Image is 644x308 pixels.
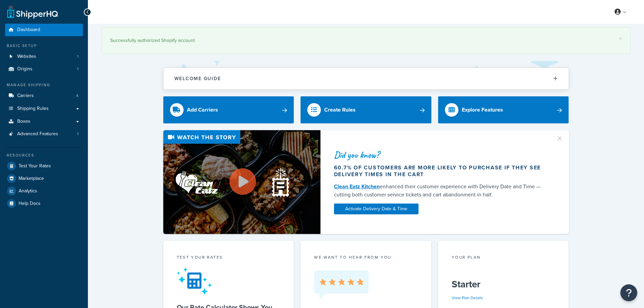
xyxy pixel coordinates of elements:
[5,115,83,128] a: Boxes
[5,82,83,88] div: Manage Shipping
[438,96,569,123] a: Explore Features
[301,96,431,123] a: Create Rules
[334,183,548,199] div: enhanced their customer experience with Delivery Date and Time — cutting both customer service ti...
[5,197,83,210] a: Help Docs
[19,188,37,194] span: Analytics
[5,185,83,197] a: Analytics
[462,105,503,115] div: Explore Features
[110,36,622,45] div: Successfully authorized Shopify account
[76,93,78,99] span: 4
[77,54,78,60] span: 1
[17,27,40,33] span: Dashboard
[619,36,622,41] a: ×
[452,295,483,301] a: View Plan Details
[77,66,78,72] span: 1
[620,284,637,301] button: Open Resource Center
[177,254,281,262] div: Test your rates
[334,164,548,178] div: 60.7% of customers are more likely to purchase if they see delivery times in the cart
[452,279,555,290] h5: Starter
[5,24,83,36] a: Dashboard
[334,150,548,160] div: Did you know?
[17,66,32,72] span: Origins
[5,63,83,75] li: Origins
[452,254,555,262] div: Your Plan
[5,90,83,102] li: Carriers
[5,152,83,158] div: Resources
[17,93,34,99] span: Carriers
[77,131,78,137] span: 1
[17,106,49,112] span: Shipping Rules
[334,183,380,190] a: Clean Eatz Kitchen
[163,96,294,123] a: Add Carriers
[5,50,83,63] a: Websites1
[187,105,218,115] div: Add Carriers
[314,254,418,260] p: we want to hear from you
[174,76,221,81] h2: Welcome Guide
[19,163,51,169] span: Test Your Rates
[5,172,83,185] a: Marketplace
[334,204,419,214] a: Activate Delivery Date & Time
[17,119,30,124] span: Boxes
[5,160,83,172] a: Test Your Rates
[164,68,569,89] button: Welcome Guide
[163,130,320,234] img: Video thumbnail
[17,54,36,60] span: Websites
[5,63,83,75] a: Origins1
[5,50,83,63] li: Websites
[5,90,83,102] a: Carriers4
[5,43,83,49] div: Basic Setup
[5,102,83,115] a: Shipping Rules
[19,201,41,207] span: Help Docs
[5,128,83,140] li: Advanced Features
[324,105,356,115] div: Create Rules
[17,131,58,137] span: Advanced Features
[5,128,83,140] a: Advanced Features1
[19,176,44,182] span: Marketplace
